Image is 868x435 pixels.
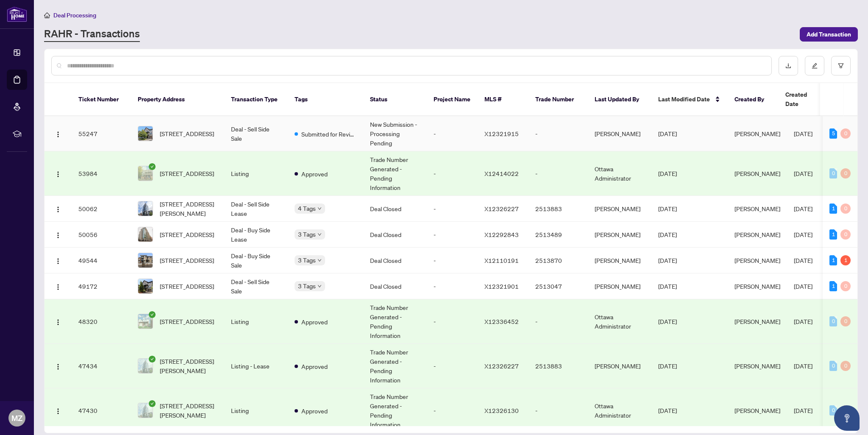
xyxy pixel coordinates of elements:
img: Logo [55,232,61,239]
button: Logo [51,254,65,267]
span: [DATE] [794,130,812,137]
img: logo [7,6,27,22]
img: Logo [55,131,61,138]
button: Add Transaction [800,27,858,42]
a: RAHR - Transactions [44,27,140,42]
span: 3 Tags [298,281,316,291]
span: edit [812,63,818,69]
td: [PERSON_NAME] [588,248,651,273]
span: [DATE] [658,205,677,212]
button: Open asap [834,405,860,431]
span: Add Transaction [807,28,851,41]
div: 0 [840,281,851,291]
span: check-circle [149,356,156,362]
span: [STREET_ADDRESS][PERSON_NAME] [160,401,217,420]
td: 47434 [72,344,131,388]
span: check-circle [149,311,156,318]
span: [STREET_ADDRESS] [160,129,214,138]
td: - [529,388,588,433]
span: 3 Tags [298,255,316,265]
th: Status [363,83,427,116]
img: thumbnail-img [138,359,153,373]
span: [PERSON_NAME] [734,318,780,325]
span: [STREET_ADDRESS] [160,282,214,291]
button: Logo [51,202,65,215]
div: 1 [829,281,837,291]
td: Trade Number Generated - Pending Information [363,388,427,433]
span: X12326227 [484,205,519,212]
span: [STREET_ADDRESS][PERSON_NAME] [160,199,217,218]
button: edit [805,56,824,75]
span: [PERSON_NAME] [734,231,780,238]
span: download [785,63,791,69]
td: - [427,248,478,273]
td: 55247 [72,116,131,151]
th: Last Updated By [588,83,651,116]
span: [DATE] [794,205,812,212]
button: Logo [51,228,65,241]
div: 0 [840,361,851,371]
span: down [317,232,322,237]
span: [DATE] [794,282,812,290]
td: - [427,151,478,196]
span: 4 Tags [298,204,316,213]
span: [DATE] [794,231,812,238]
span: [DATE] [658,362,677,370]
td: Deal Closed [363,222,427,248]
td: [PERSON_NAME] [588,273,651,299]
span: check-circle [149,163,156,170]
td: Deal - Buy Side Sale [224,248,288,273]
img: thumbnail-img [138,166,153,181]
td: Deal - Sell Side Sale [224,116,288,151]
span: [STREET_ADDRESS][PERSON_NAME] [160,357,217,375]
td: Ottawa Administrator [588,151,651,196]
td: Listing [224,388,288,433]
td: 2513883 [529,344,588,388]
button: filter [831,56,851,75]
span: [DATE] [794,257,812,264]
img: Logo [55,319,61,326]
button: Logo [51,167,65,180]
span: [PERSON_NAME] [734,205,780,212]
span: [STREET_ADDRESS] [160,169,214,178]
span: [STREET_ADDRESS] [160,256,214,265]
td: - [427,222,478,248]
span: X12292843 [484,231,519,238]
div: 0 [829,168,837,178]
span: Submitted for Review [301,129,356,139]
span: 3 Tags [298,229,316,239]
img: thumbnail-img [138,279,153,293]
td: 2513489 [529,222,588,248]
button: Logo [51,404,65,417]
span: down [317,206,322,211]
button: Logo [51,359,65,373]
span: filter [838,63,844,69]
img: Logo [55,258,61,265]
td: - [427,196,478,222]
td: Deal Closed [363,196,427,222]
img: thumbnail-img [138,403,153,418]
td: 47430 [72,388,131,433]
button: Logo [51,315,65,328]
div: 0 [829,316,837,326]
td: Ottawa Administrator [588,388,651,433]
img: Logo [55,408,61,415]
div: 0 [840,128,851,139]
span: [DATE] [658,170,677,177]
img: thumbnail-img [138,126,153,141]
span: X12321915 [484,130,519,137]
span: [DATE] [658,407,677,414]
td: - [427,388,478,433]
span: [DATE] [658,318,677,325]
div: 1 [829,255,837,265]
td: Deal Closed [363,273,427,299]
th: Created By [728,83,779,116]
th: Created Date [779,83,838,116]
span: Last Modified Date [658,95,710,104]
span: [DATE] [658,231,677,238]
span: [PERSON_NAME] [734,282,780,290]
td: Trade Number Generated - Pending Information [363,151,427,196]
td: Trade Number Generated - Pending Information [363,299,427,344]
span: check-circle [149,400,156,407]
th: MLS # [478,83,529,116]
